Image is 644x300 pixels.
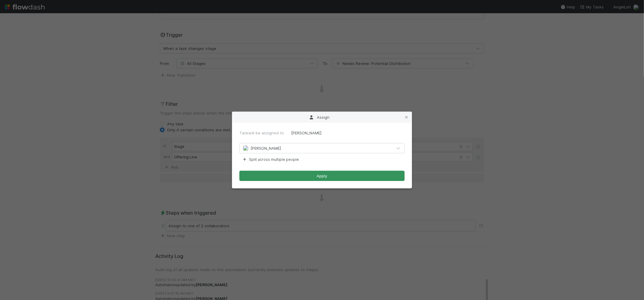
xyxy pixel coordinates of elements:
[232,112,412,123] div: Assign
[291,130,321,135] span: [PERSON_NAME]
[251,146,281,151] span: [PERSON_NAME]
[243,145,249,151] img: avatar_eacbd5bb-7590-4455-a9e9-12dcb5674423.png
[239,156,301,164] button: Split across multiple people
[239,130,405,136] div: Task will be assigned to
[285,130,290,135] img: avatar_eacbd5bb-7590-4455-a9e9-12dcb5674423.png
[239,171,405,181] button: Apply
